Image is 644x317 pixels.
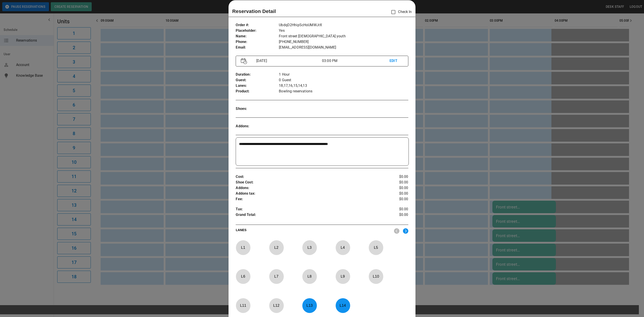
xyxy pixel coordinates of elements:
p: Reservation Detail [232,8,276,15]
p: L 4 [335,242,350,253]
p: EDIT [390,58,403,64]
p: Cost : [236,174,379,180]
p: Addons : [236,185,379,191]
p: 0 Guest [279,77,408,83]
p: Name : [236,34,279,39]
p: L 7 [269,271,284,282]
p: Addons tax : [236,191,379,196]
p: Shoe Cost : [236,180,379,185]
p: L 9 [335,271,350,282]
p: Guest : [236,77,279,83]
p: Order # : [236,22,279,28]
p: L 2 [269,242,284,253]
p: L 3 [302,242,317,253]
p: L 10 [369,271,383,282]
img: nav_left.svg [394,228,399,234]
p: 03:00 PM [322,58,390,64]
p: $0.00 [379,191,408,196]
p: Front street [DEMOGRAPHIC_DATA] youth [279,34,408,39]
p: Grand Total : [236,212,379,219]
p: Shoes : [236,106,279,112]
p: 1 Hour [279,72,408,77]
p: $0.00 [379,174,408,180]
p: Email : [236,45,279,50]
p: Lanes : [236,83,279,89]
p: L 12 [269,300,284,311]
p: Fee : [236,196,379,202]
p: Duration : [236,72,279,77]
img: Vector [241,58,247,64]
p: L 11 [236,300,250,311]
img: right.svg [403,228,408,234]
p: $0.00 [379,196,408,202]
p: Phone : [236,39,279,45]
p: L 8 [302,271,317,282]
p: 18,17,16,15,14,13 [279,83,408,89]
p: $0.00 [379,185,408,191]
p: L 5 [369,242,383,253]
p: $0.00 [379,206,408,212]
p: Bowling reservations [279,89,408,94]
p: L 14 [335,300,350,311]
p: [DATE] [254,58,322,64]
p: UbdqD2HhipScHoUMWJrX [279,22,408,28]
p: Product : [236,89,279,94]
p: Yes [279,28,408,34]
p: $0.00 [379,180,408,185]
p: LANES [236,228,390,234]
p: [EMAIL_ADDRESS][DOMAIN_NAME] [279,45,408,50]
p: L 13 [302,300,317,311]
p: Tax : [236,206,379,212]
p: [PHONE_NUMBER] [279,39,408,45]
p: $0.00 [379,212,408,219]
p: L 1 [236,242,250,253]
p: L 6 [236,271,250,282]
p: Addons : [236,123,279,129]
p: Placeholder : [236,28,279,34]
p: Check In [389,7,412,17]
